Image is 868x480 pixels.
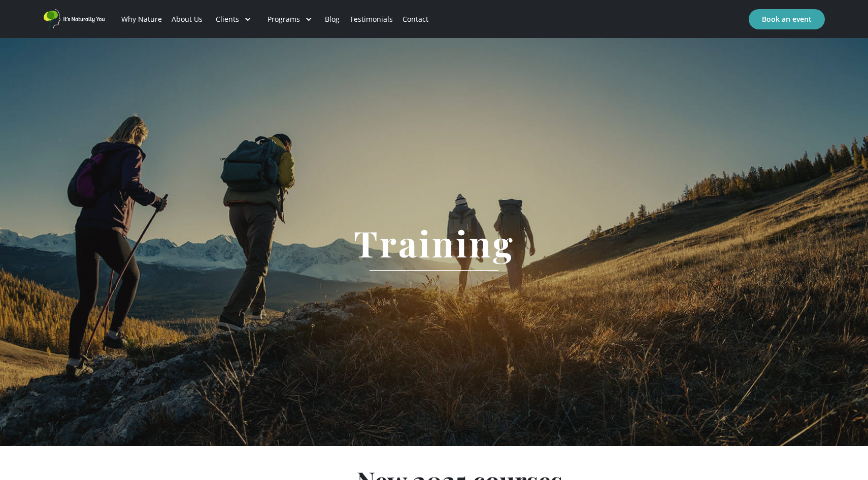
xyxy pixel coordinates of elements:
a: Testimonials [345,2,397,36]
a: About Us [167,2,208,36]
a: home [44,9,105,29]
h1: Training [354,224,515,263]
a: Why Nature [117,2,167,36]
a: Blog [320,2,345,36]
div: Clients [208,2,259,36]
a: Contact [397,2,433,36]
div: Programs [259,2,320,36]
div: Clients [216,14,239,24]
a: Book an event [749,9,825,29]
div: Programs [268,14,300,24]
